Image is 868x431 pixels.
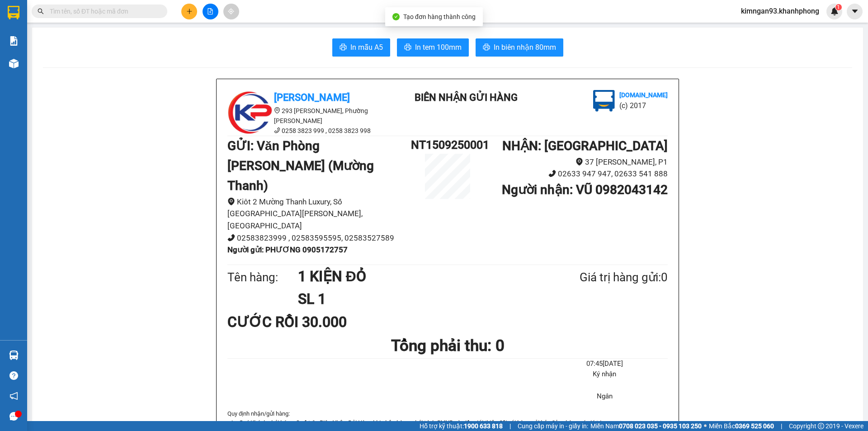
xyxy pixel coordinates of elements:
[38,8,44,14] span: search
[619,91,668,99] b: [DOMAIN_NAME]
[227,126,390,136] li: 0258 3823 999 , 0258 3823 998
[576,158,583,166] span: environment
[8,6,19,19] img: logo-vxr
[593,90,615,112] img: logo.jpg
[542,369,668,380] li: Ký nhận
[464,422,503,430] strong: 1900 633 818
[227,232,411,244] li: 02583823999 , 02583595595, 02583527589
[9,392,18,400] span: notification
[590,421,702,431] span: Miền Nam
[494,42,556,53] span: In biên nhận 80mm
[227,138,374,193] b: GỬI : Văn Phòng [PERSON_NAME] (Mường Thanh)
[350,42,383,53] span: In mẫu A5
[9,36,19,46] img: solution-icon
[415,42,462,53] span: In tem 100mm
[227,90,273,135] img: logo.jpg
[847,4,863,19] button: caret-down
[404,43,411,52] span: printer
[851,7,859,15] span: caret-down
[274,127,280,133] span: phone
[238,419,602,426] i: Quý Khách phải báo mã số trên Biên Nhận Gửi Hàng khi nhận hàng, phải trình CMND và giấy giới thiệ...
[298,288,536,310] h1: SL 1
[704,424,707,428] span: ⚪️
[228,8,234,14] span: aim
[734,5,826,17] span: kimngan93.khanhphong
[509,421,511,431] span: |
[274,107,280,114] span: environment
[227,106,390,126] li: 293 [PERSON_NAME], Phường [PERSON_NAME]
[274,92,350,103] b: [PERSON_NAME]
[207,8,213,14] span: file-add
[837,4,840,10] span: 1
[420,421,503,431] span: Hỗ trợ kỹ thuật:
[227,234,235,242] span: phone
[392,13,400,20] span: check-circle
[403,13,476,20] span: Tạo đơn hàng thành công
[227,245,348,254] b: Người gửi : PHƯƠNG 0905172757
[483,43,490,52] span: printer
[518,421,588,431] span: Cung cấp máy in - giấy in:
[542,391,668,402] li: Ngân
[227,311,373,333] div: CƯỚC RỒI 30.000
[223,4,239,19] button: aim
[536,268,668,287] div: Giá trị hàng gửi: 0
[548,170,556,177] span: phone
[227,268,298,287] div: Tên hàng:
[203,4,218,19] button: file-add
[818,423,824,429] span: copyright
[50,6,156,16] input: Tìm tên, số ĐT hoặc mã đơn
[835,4,842,10] sup: 1
[9,412,18,421] span: message
[340,43,347,52] span: printer
[227,196,411,232] li: Kiôt 2 Mường Thanh Luxury, Số [GEOGRAPHIC_DATA][PERSON_NAME], [GEOGRAPHIC_DATA]
[227,198,235,205] span: environment
[298,265,536,288] h1: 1 KIỆN ĐỎ
[411,136,484,154] h1: NT1509250001
[476,38,563,57] button: printerIn biên nhận 80mm
[181,4,197,19] button: plus
[502,138,668,153] b: NHẬN : [GEOGRAPHIC_DATA]
[227,333,668,358] h1: Tổng phải thu: 0
[781,421,782,431] span: |
[484,168,668,180] li: 02633 947 947, 02633 541 888
[415,92,518,103] b: BIÊN NHẬN GỬI HÀNG
[619,422,702,430] strong: 0708 023 035 - 0935 103 250
[542,359,668,369] li: 07:45[DATE]
[735,422,774,430] strong: 0369 525 060
[709,421,774,431] span: Miền Bắc
[484,156,668,168] li: 37 [PERSON_NAME], P1
[186,8,193,14] span: plus
[9,371,18,380] span: question-circle
[502,182,668,197] b: Người nhận : VŨ 0982043142
[619,100,668,111] li: (c) 2017
[9,350,19,360] img: warehouse-icon
[830,7,839,15] img: icon-new-feature
[332,38,390,57] button: printerIn mẫu A5
[397,38,469,57] button: printerIn tem 100mm
[9,59,19,68] img: warehouse-icon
